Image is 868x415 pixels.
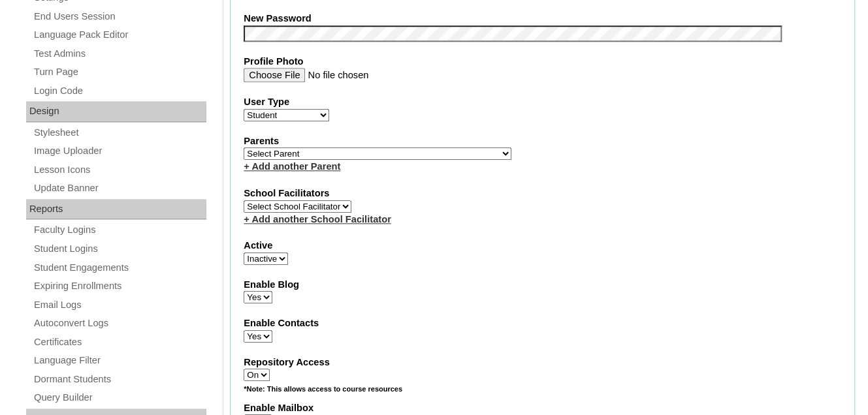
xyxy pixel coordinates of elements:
a: Dormant Students [33,371,206,388]
a: Turn Page [33,64,206,80]
a: End Users Session [33,8,206,25]
a: Lesson Icons [33,162,206,178]
a: + Add another Parent [244,161,340,172]
a: Email Logs [33,297,206,313]
label: Repository Access [244,356,841,369]
label: Enable Blog [244,278,841,292]
label: New Password [244,12,841,25]
a: Test Admins [33,46,206,62]
label: Profile Photo [244,55,841,69]
a: Faculty Logins [33,222,206,238]
div: Design [26,101,206,122]
label: User Type [244,95,841,109]
label: School Facilitators [244,187,841,200]
a: Expiring Enrollments [33,278,206,294]
a: Language Pack Editor [33,27,206,43]
a: Stylesheet [33,125,206,141]
a: Language Filter [33,352,206,369]
div: *Note: This allows access to course resources [244,384,841,401]
a: Student Engagements [33,260,206,276]
a: Autoconvert Logs [33,315,206,331]
label: Active [244,239,841,253]
label: Enable Contacts [244,316,841,330]
div: Reports [26,199,206,220]
label: Parents [244,134,841,148]
a: Query Builder [33,390,206,406]
a: Certificates [33,334,206,350]
label: Enable Mailbox [244,401,841,415]
a: Image Uploader [33,143,206,159]
a: Login Code [33,83,206,99]
a: + Add another School Facilitator [244,214,391,224]
a: Student Logins [33,241,206,257]
a: Update Banner [33,180,206,196]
